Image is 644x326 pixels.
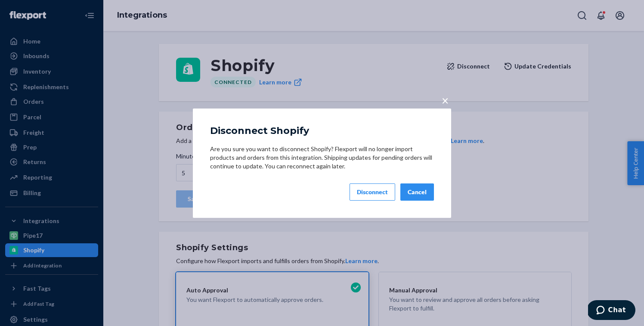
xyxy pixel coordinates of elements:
[210,145,434,171] p: Are you sure you want to disconnect Shopify? Flexport will no longer import products and orders f...
[357,188,388,196] div: Disconnect
[588,300,635,322] iframe: Opens a widget where you can chat to one of our agents
[442,93,449,107] span: ×
[350,183,395,201] button: Disconnect
[210,125,309,136] h5: Disconnect Shopify
[400,183,434,201] button: Cancel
